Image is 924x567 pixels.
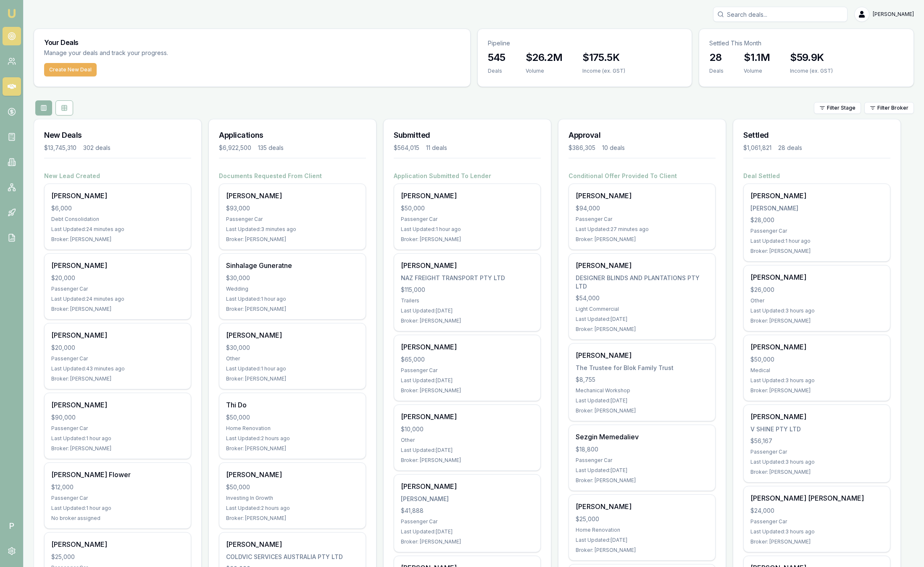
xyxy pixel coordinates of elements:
div: 11 deals [426,144,447,152]
h4: New Lead Created [44,172,191,180]
div: $6,922,500 [219,144,251,152]
div: $50,000 [401,204,534,213]
div: $30,000 [226,274,359,282]
div: $28,000 [750,216,883,224]
div: Other [226,355,359,362]
div: Last Updated: 24 minutes ago [51,226,184,233]
div: $26,000 [750,286,883,294]
span: P [3,517,21,535]
p: Settled This Month [709,39,903,47]
input: Search deals [713,7,848,22]
div: [PERSON_NAME] [226,470,359,480]
div: Broker: [PERSON_NAME] [401,538,534,545]
div: Broker: [PERSON_NAME] [576,547,708,554]
div: Home Renovation [576,527,708,533]
div: $65,000 [401,355,534,364]
div: $41,888 [401,507,534,515]
div: Passenger Car [51,286,184,292]
div: Last Updated: [DATE] [401,528,534,535]
span: Filter Stage [827,105,856,111]
div: [PERSON_NAME] [51,191,184,201]
span: [PERSON_NAME] [873,11,914,18]
div: Broker: [PERSON_NAME] [401,387,534,394]
div: Passenger Car [401,367,534,374]
div: NAZ FREIGHT TRANSPORT PTY LTD [401,274,534,282]
div: $50,000 [750,355,883,364]
div: Light Commercial [576,306,708,312]
div: Income (ex. GST) [790,68,833,74]
div: Broker: [PERSON_NAME] [750,469,883,475]
div: 10 deals [602,144,625,152]
h3: Approval [569,129,716,141]
h3: New Deals [44,129,191,141]
div: $90,000 [51,413,184,422]
div: Last Updated: [DATE] [576,316,708,323]
h4: Application Submitted To Lender [394,172,541,180]
div: [PERSON_NAME] [226,539,359,549]
h3: $1.1M [744,51,770,64]
div: Last Updated: 3 hours ago [750,307,883,314]
div: $8,755 [576,375,708,384]
div: Broker: [PERSON_NAME] [576,326,708,333]
div: Broker: [PERSON_NAME] [576,477,708,484]
h4: Conditional Offer Provided To Client [569,172,716,180]
div: Broker: [PERSON_NAME] [750,248,883,255]
div: Last Updated: 1 hour ago [226,365,359,372]
div: Last Updated: 2 hours ago [226,505,359,512]
div: $24,000 [750,507,883,515]
div: Home Renovation [226,425,359,432]
div: Last Updated: 24 minutes ago [51,296,184,302]
button: Filter Stage [814,102,861,114]
div: Last Updated: [DATE] [401,307,534,314]
div: The Trustee for Blok Family Trust [576,364,708,372]
p: Pipeline [488,39,682,47]
div: Last Updated: 1 hour ago [51,435,184,442]
div: Broker: [PERSON_NAME] [576,407,708,414]
div: Debt Consolidation [51,216,184,223]
div: Last Updated: 1 hour ago [401,226,534,233]
div: $56,167 [750,437,883,445]
div: 302 deals [83,144,111,152]
div: Last Updated: 1 hour ago [226,296,359,302]
div: [PERSON_NAME] [750,204,883,213]
h3: $175.5K [582,51,625,64]
div: Last Updated: 3 minutes ago [226,226,359,233]
div: Passenger Car [226,216,359,223]
div: Passenger Car [51,495,184,501]
div: $18,800 [576,445,708,454]
div: Passenger Car [750,228,883,234]
div: Other [750,297,883,304]
a: Create New Deal [44,63,97,76]
div: $25,000 [576,515,708,523]
div: Wedding [226,286,359,292]
div: Passenger Car [750,518,883,525]
div: [PERSON_NAME] [750,412,883,422]
div: Broker: [PERSON_NAME] [401,457,534,464]
div: $93,000 [226,204,359,213]
div: Last Updated: 27 minutes ago [576,226,708,233]
div: Broker: [PERSON_NAME] [750,387,883,394]
div: Passenger Car [576,216,708,223]
div: [PERSON_NAME] [51,400,184,410]
div: Medical [750,367,883,374]
div: $25,000 [51,553,184,561]
div: [PERSON_NAME] [576,260,708,270]
div: Broker: [PERSON_NAME] [226,515,359,522]
div: Deals [709,68,724,74]
div: Volume [526,68,562,74]
h3: Applications [219,129,366,141]
div: Sinhalage Guneratne [226,260,359,270]
div: Broker: [PERSON_NAME] [226,306,359,312]
div: [PERSON_NAME] [226,191,359,201]
div: Thi Do [226,400,359,410]
div: Passenger Car [750,449,883,455]
div: Broker: [PERSON_NAME] [51,306,184,312]
div: Income (ex. GST) [582,68,625,74]
div: [PERSON_NAME] [750,191,883,201]
div: Last Updated: 3 hours ago [750,459,883,465]
h3: 28 [709,51,724,64]
div: [PERSON_NAME] [PERSON_NAME] [750,493,883,503]
div: $54,000 [576,294,708,302]
div: V SHINE PTY LTD [750,425,883,433]
div: Trailers [401,297,534,304]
